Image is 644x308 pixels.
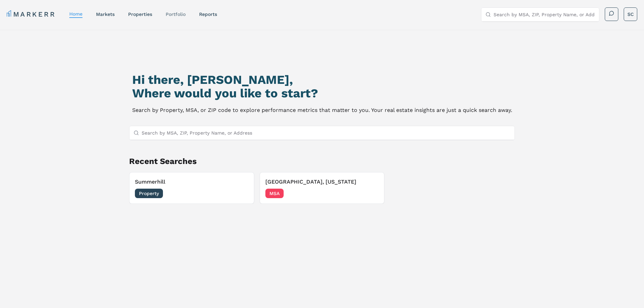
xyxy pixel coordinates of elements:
span: [DATE] [363,190,379,197]
span: SC [627,11,634,18]
button: SC [624,7,637,21]
input: Search by MSA, ZIP, Property Name, or Address [142,126,511,140]
h1: Hi there, [PERSON_NAME], [132,73,512,87]
a: Portfolio [166,11,186,17]
h3: Summerhill [135,178,248,186]
button: SummerhillProperty[DATE] [129,172,254,204]
span: Property [135,189,163,198]
a: markets [96,11,115,17]
a: properties [128,11,152,17]
h2: Where would you like to start? [132,87,512,100]
a: home [69,11,82,17]
p: Search by Property, MSA, or ZIP code to explore performance metrics that matter to you. Your real... [132,105,512,115]
button: [GEOGRAPHIC_DATA], [US_STATE]MSA[DATE] [260,172,385,204]
span: [DATE] [233,190,248,197]
input: Search by MSA, ZIP, Property Name, or Address [494,8,595,21]
a: reports [199,11,217,17]
a: MARKERR [7,9,56,19]
span: MSA [265,189,284,198]
h3: [GEOGRAPHIC_DATA], [US_STATE] [265,178,379,186]
h2: Recent Searches [129,156,515,167]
